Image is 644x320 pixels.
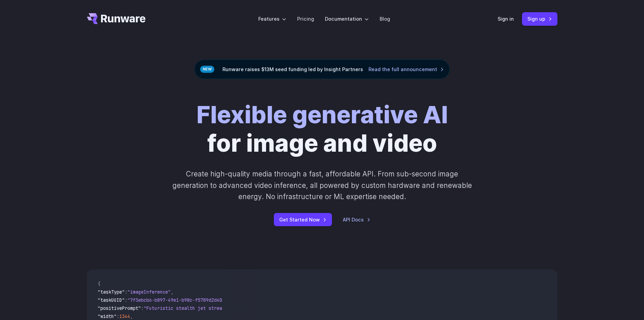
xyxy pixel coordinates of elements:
label: Features [258,15,286,23]
span: , [130,313,133,319]
span: "imageInference" [127,289,171,295]
a: Get Started Now [274,213,332,226]
span: , [171,289,173,295]
span: : [117,313,119,319]
a: API Docs [343,216,371,223]
span: "taskUUID" [98,297,125,303]
span: "Futuristic stealth jet streaking through a neon-lit cityscape with glowing purple exhaust" [144,305,390,311]
span: { [98,281,100,287]
span: : [141,305,144,311]
h1: for image and video [196,101,448,157]
a: Sign in [498,15,514,23]
strong: Flexible generative AI [196,100,448,129]
span: "taskType" [98,289,125,295]
a: Go to / [87,13,146,24]
span: "7f3ebcb6-b897-49e1-b98c-f5789d2d40d7" [127,297,230,303]
span: : [125,297,127,303]
a: Sign up [522,12,557,25]
label: Documentation [325,15,369,23]
a: Pricing [297,15,314,23]
span: "positivePrompt" [98,305,141,311]
span: 1344 [119,313,130,319]
div: Runware raises $13M seed funding led by Insight Partners [194,60,450,79]
span: : [125,289,127,295]
a: Blog [380,15,390,23]
p: Create high-quality media through a fast, affordable API. From sub-second image generation to adv... [171,168,473,202]
a: Read the full announcement [368,65,444,73]
span: "width" [98,313,117,319]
